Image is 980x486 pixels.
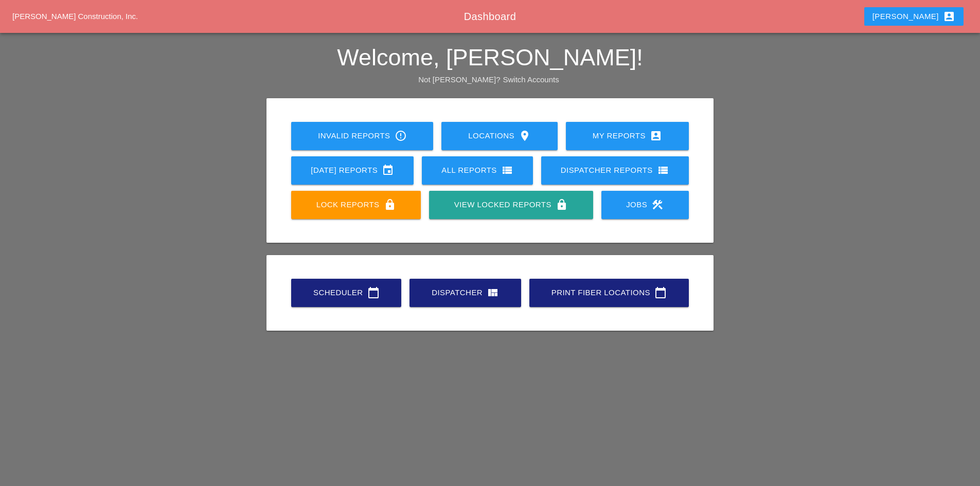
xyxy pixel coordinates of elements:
[291,156,414,185] a: [DATE] Reports
[409,279,521,307] a: Dispatcher
[501,164,513,176] i: view_list
[382,164,394,176] i: event
[558,164,672,176] div: Dispatcher Reports
[566,122,689,150] a: My Reports
[582,130,672,142] div: My Reports
[864,7,964,26] button: [PERSON_NAME]
[291,279,401,307] a: Scheduler
[503,75,559,84] a: Switch Accounts
[422,156,533,185] a: All Reports
[618,199,672,211] div: Jobs
[308,199,404,211] div: Lock Reports
[519,130,531,142] i: location_on
[546,286,672,299] div: Print Fiber Locations
[418,75,500,84] span: Not [PERSON_NAME]?
[541,156,689,185] a: Dispatcher Reports
[395,130,407,142] i: error_outline
[651,199,664,211] i: construction
[654,286,667,299] i: calendar_today
[12,12,138,21] a: [PERSON_NAME] Construction, Inc.
[308,130,417,142] div: Invalid Reports
[438,164,516,176] div: All Reports
[426,286,505,299] div: Dispatcher
[943,10,955,23] i: account_box
[384,199,396,211] i: lock
[367,286,380,299] i: calendar_today
[291,191,421,219] a: Lock Reports
[872,10,955,23] div: [PERSON_NAME]
[650,130,662,142] i: account_box
[601,191,689,219] a: Jobs
[446,199,576,211] div: View Locked Reports
[464,11,516,22] span: Dashboard
[556,199,568,211] i: lock
[529,279,689,307] a: Print Fiber Locations
[441,122,557,150] a: Locations
[291,122,433,150] a: Invalid Reports
[458,130,541,142] div: Locations
[308,286,385,299] div: Scheduler
[487,286,499,299] i: view_quilt
[429,191,593,219] a: View Locked Reports
[308,164,397,176] div: [DATE] Reports
[657,164,669,176] i: view_list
